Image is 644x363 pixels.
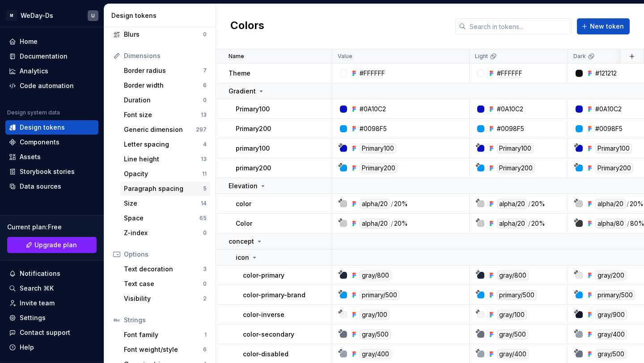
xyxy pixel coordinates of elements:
div: Help [20,343,34,352]
button: MWeDay-DsU [2,6,102,25]
div: Assets [20,152,41,161]
div: Font weight/style [124,345,203,354]
div: Design system data [7,109,60,116]
div: Primary100 [497,144,534,153]
div: Code automation [20,81,74,90]
div: 20% [531,219,545,228]
div: #0A10C2 [595,105,622,114]
div: / [627,199,629,209]
div: Analytics [20,67,48,76]
div: alpha/20 [360,199,390,209]
a: Font size13 [120,108,210,122]
p: color-inverse [243,310,284,319]
div: Current plan : Free [7,223,97,232]
p: Theme [229,69,250,78]
div: 65 [199,215,207,222]
div: Strings [124,316,207,325]
div: Text decoration [124,265,203,274]
button: Help [5,340,98,355]
div: U [91,12,95,19]
div: Notifications [20,269,60,278]
div: Duration [124,96,203,105]
p: Elevation [229,181,258,190]
button: Contact support [5,325,98,340]
p: Dark [573,53,586,60]
div: Search ⌘K [20,284,54,293]
div: gray/800 [360,270,391,280]
a: Components [5,135,98,149]
a: Text case0 [120,277,210,291]
p: Primary200 [236,124,271,133]
div: Generic dimension [124,125,196,134]
a: Visibility2 [120,291,210,306]
div: Opacity [124,169,202,178]
div: Home [20,37,38,46]
a: Generic dimension297 [120,122,210,137]
div: Primary200 [360,163,398,173]
span: New token [590,22,624,31]
div: Options [124,250,207,259]
a: Blurs0 [110,27,210,42]
div: / [627,219,629,228]
div: Border radius [124,66,203,75]
div: #0098F5 [497,124,524,133]
div: Documentation [20,52,68,61]
div: 0 [203,31,207,38]
p: color-secondary [243,330,294,339]
a: Analytics [5,64,98,78]
p: Light [475,53,488,60]
p: color-disabled [243,350,288,359]
div: M [6,10,17,21]
div: 20% [531,199,545,209]
div: Space [124,214,199,223]
div: #0098F5 [360,124,387,133]
div: Border width [124,81,203,90]
div: Primary200 [595,163,633,173]
div: gray/500 [497,329,528,339]
div: 0 [203,97,207,104]
p: color [236,199,251,208]
h2: Colors [230,18,264,34]
p: Color [236,219,252,228]
div: #FFFFFF [360,69,385,78]
div: primary/500 [360,290,399,300]
a: Border radius7 [120,63,210,78]
div: 1 [204,331,207,338]
div: Design tokens [111,11,212,20]
div: Z-index [124,228,203,237]
div: Storybook stories [20,167,75,176]
div: Primary100 [360,144,396,153]
div: / [391,199,393,209]
div: / [528,199,530,209]
div: alpha/80 [595,219,626,228]
div: primary/500 [497,290,537,300]
a: Storybook stories [5,165,98,179]
div: Invite team [20,299,55,308]
div: Letter spacing [124,140,203,149]
a: Documentation [5,49,98,63]
div: gray/400 [497,349,529,359]
input: Search in tokens... [466,18,572,34]
div: Design tokens [20,123,65,132]
div: 7 [203,67,207,74]
div: alpha/20 [497,219,527,228]
a: Paragraph spacing5 [120,181,210,196]
p: primary100 [236,144,270,153]
div: 3 [203,266,207,273]
a: Font weight/style6 [120,342,210,357]
div: Text case [124,279,203,288]
div: 20% [630,199,644,209]
div: Blurs [124,30,203,39]
div: Paragraph spacing [124,184,203,193]
div: Settings [20,313,46,322]
div: WeDay-Ds [21,11,53,20]
div: gray/800 [497,270,529,280]
button: Search ⌘K [5,281,98,295]
a: Text decoration3 [120,262,210,276]
div: 6 [203,346,207,353]
p: concept [229,237,254,246]
div: 4 [203,141,207,148]
div: #0A10C2 [360,105,386,114]
a: Z-index0 [120,226,210,240]
div: #FFFFFF [497,69,522,78]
